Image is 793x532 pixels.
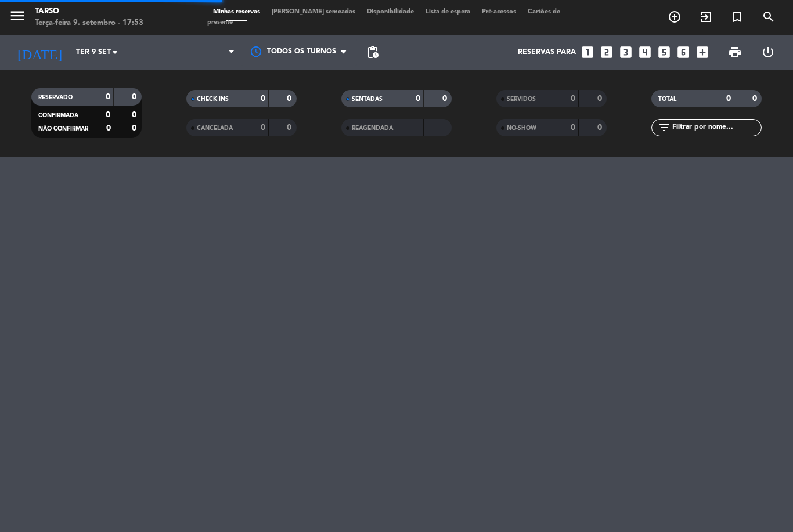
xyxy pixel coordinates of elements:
span: pending_actions [366,45,380,59]
button: menu [9,7,26,28]
span: CONFIRMADA [38,113,78,118]
i: looks_4 [637,45,653,60]
span: [PERSON_NAME] semeadas [266,9,361,15]
span: Reservas para [518,48,576,56]
i: arrow_drop_down [108,45,122,59]
span: Pré-acessos [476,9,522,15]
i: turned_in_not [730,10,744,24]
span: TOTAL [658,96,676,102]
div: Tarso [35,6,143,17]
i: looks_5 [657,45,672,60]
span: SERVIDOS [507,96,536,102]
strong: 0 [597,124,604,132]
strong: 0 [597,95,604,103]
span: PESQUISA [753,7,784,27]
span: Minhas reservas [207,9,266,15]
i: add_circle_outline [668,10,682,24]
span: CANCELADA [197,125,233,131]
i: looks_3 [618,45,633,60]
strong: 0 [261,95,265,103]
span: REAGENDADA [352,125,393,131]
input: Filtrar por nome... [671,121,761,134]
span: Cartões de presente [207,9,560,26]
span: NO-SHOW [507,125,536,131]
i: looks_one [580,45,595,60]
i: exit_to_app [699,10,713,24]
span: Reserva especial [722,7,753,27]
div: LOG OUT [751,35,784,70]
div: Terça-feira 9. setembro - 17:53 [35,17,143,29]
strong: 0 [132,111,139,119]
i: looks_two [599,45,614,60]
i: add_box [695,45,710,60]
strong: 0 [571,95,575,103]
strong: 0 [132,93,139,101]
span: WALK IN [690,7,722,27]
span: Lista de espera [420,9,476,15]
span: RESERVADO [38,95,73,100]
i: filter_list [657,121,671,135]
strong: 0 [261,124,265,132]
strong: 0 [132,124,139,132]
strong: 0 [287,124,294,132]
i: [DATE] [9,39,70,65]
i: menu [9,7,26,24]
span: CHECK INS [197,96,229,102]
strong: 0 [287,95,294,103]
span: RESERVAR MESA [659,7,690,27]
span: Disponibilidade [361,9,420,15]
i: search [762,10,776,24]
span: SENTADAS [352,96,383,102]
strong: 0 [106,111,110,119]
strong: 0 [416,95,420,103]
span: print [728,45,742,59]
strong: 0 [752,95,759,103]
strong: 0 [571,124,575,132]
span: NÃO CONFIRMAR [38,126,88,132]
strong: 0 [106,93,110,101]
strong: 0 [726,95,731,103]
i: power_settings_new [761,45,775,59]
i: looks_6 [676,45,691,60]
strong: 0 [442,95,449,103]
strong: 0 [106,124,111,132]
